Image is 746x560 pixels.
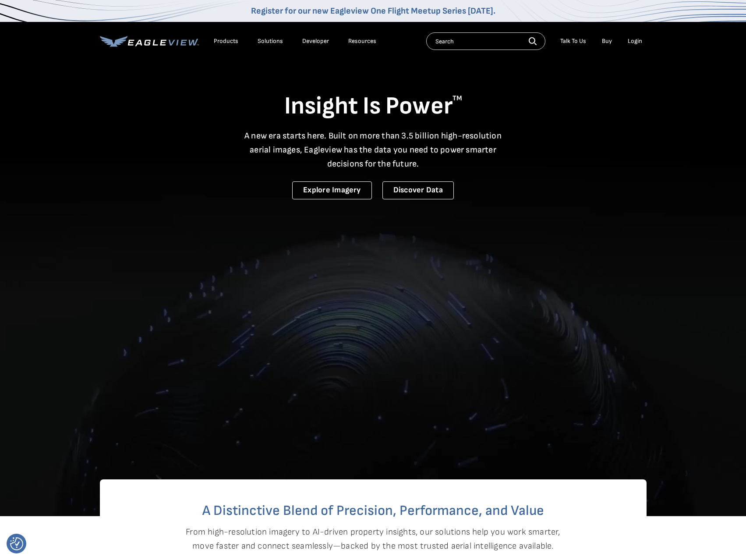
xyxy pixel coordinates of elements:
[560,37,586,45] div: Talk To Us
[302,37,329,45] a: Developer
[239,129,507,171] p: A new era starts here. Built on more than 3.5 billion high-resolution aerial images, Eagleview ha...
[10,537,23,550] img: Revisit consent button
[100,91,647,122] h1: Insight Is Power
[258,37,283,45] div: Solutions
[135,504,612,518] h2: A Distinctive Blend of Precision, Performance, and Value
[186,525,561,553] p: From high-resolution imagery to AI-driven property insights, our solutions help you work smarter,...
[426,32,545,50] input: Search
[10,537,23,550] button: Consent Preferences
[453,94,462,103] sup: TM
[602,37,612,45] a: Buy
[251,6,495,16] a: Register for our new Eagleview One Flight Meetup Series [DATE].
[382,181,454,199] a: Discover Data
[628,37,642,45] div: Login
[348,37,376,45] div: Resources
[292,181,372,199] a: Explore Imagery
[214,37,238,45] div: Products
